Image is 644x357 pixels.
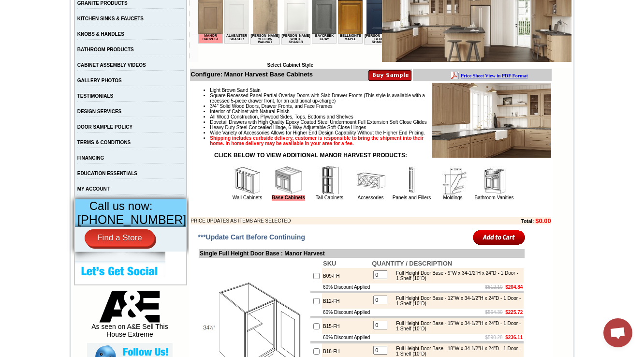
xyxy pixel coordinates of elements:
[316,195,343,200] a: Tall Cabinets
[190,217,468,224] td: PRICE UPDATES AS ITEMS ARE SELECTED
[322,309,371,316] td: 60% Discount Applied
[210,114,353,119] span: All Wood Construction, Plywood Sides, Tops, Bottoms and Shelves
[391,270,521,281] div: Full Height Door Base - 9"W x 34-1/2"H x 24"D - 1 Door - 1 Shelf (10"D)
[505,310,523,315] b: $225.72
[77,171,137,176] a: EDUCATION ESSENTIALS
[77,31,124,37] a: KNOBS & HANDLES
[210,125,366,130] span: Heavy Duty Steel Concealed Hinge, 6-Way Adjustable Soft-Close Hinges
[322,293,371,309] td: B12-FH
[603,318,632,347] a: Open chat
[210,88,261,93] span: Light Brown Sand Stain
[358,195,384,200] a: Accessories
[190,71,313,78] b: Configure: Manor Harvest Base Cabinets
[210,104,332,109] span: 3/4" Solid Wood Doors, Drawer Fronts, and Face Frames
[443,195,462,200] a: Moldings
[77,186,110,192] a: MY ACCOUNT
[1,2,9,10] img: pdf.png
[274,166,303,195] img: Base Cabinets
[485,310,503,315] s: $564.30
[372,260,452,267] b: QUANTITY / DESCRIPTION
[11,1,78,10] a: Price Sheet View in PDF Format
[77,47,134,52] a: BATHROOM PRODUCTS
[210,130,424,135] span: Wide Variety of Accessories Allows for Higher End Design Capability Without the Higher End Pricing.
[391,296,521,306] div: Full Height Door Base - 12"W x 34-1/2"H x 24"D - 1 Door - 1 Shelf (10"D)
[432,83,551,158] img: Product Image
[210,135,424,146] strong: Shipping includes curbside delivery, customer is responsible to bring the shipment into their hom...
[233,166,262,195] img: Wall Cabinets
[322,283,371,291] td: 60% Discount Applied
[473,229,526,245] input: Add to Cart
[233,195,262,200] a: Wall Cabinets
[505,284,523,290] b: $204.84
[267,62,313,68] b: Select Cabinet Style
[85,229,155,247] a: Find a Store
[521,219,534,224] b: Total:
[198,233,305,241] span: ***Update Cart Before Continuing
[322,268,371,283] td: B09-FH
[210,119,427,125] span: Dovetail Drawers with High Quality Epoxy Coated Steel Undermount Full Extension Soft Close Glides
[322,334,371,341] td: 60% Discount Applied
[87,291,173,343] div: As seen on A&E Sell This House Extreme
[77,124,132,130] a: DOOR SAMPLE POLICY
[11,4,78,9] b: Price Sheet View in PDF Format
[480,166,509,195] img: Bathroom Vanities
[272,195,305,201] a: Base Cabinets
[323,260,336,267] b: SKU
[315,166,344,195] img: Tall Cabinets
[356,166,385,195] img: Accessories
[485,335,503,340] s: $590.28
[214,152,407,159] strong: CLICK BELOW TO VIEW ADDITIONAL MANOR HARVEST PRODUCTS:
[485,284,503,290] s: $512.10
[77,93,113,99] a: TESTIMONIALS
[535,217,551,224] b: $0.00
[439,166,468,195] img: Moldings
[475,195,514,200] a: Bathroom Vanities
[77,213,186,226] span: [PHONE_NUMBER]
[77,140,131,145] a: TERMS & CONDITIONS
[77,0,128,6] a: GRANITE PRODUCTS
[391,321,521,331] div: Full Height Door Base - 15"W x 34-1/2"H x 24"D - 1 Door - 1 Shelf (10"D)
[391,346,521,357] div: Full Height Door Base - 18"W x 34-1/2"H x 24"D - 1 Door - 1 Shelf (10"D)
[322,318,371,334] td: B15-FH
[77,155,104,161] a: FINANCING
[210,109,290,114] span: Interior of Cabinet with Natural Finish
[199,249,525,258] td: Single Full Height Door Base : Manor Harvest
[77,78,122,83] a: GALLERY PHOTOS
[77,16,144,21] a: KITCHEN SINKS & FAUCETS
[210,93,425,104] span: Square Recessed Panel Partial Overlay Doors with Slab Drawer Fronts (This style is available with...
[505,335,523,340] b: $236.11
[89,199,153,212] span: Call us now:
[166,44,195,55] td: [PERSON_NAME] Blue Shaker
[77,62,146,68] a: CABINET ASSEMBLY VIDEOS
[393,195,431,200] a: Panels and Fillers
[397,166,426,195] img: Panels and Fillers
[77,109,122,114] a: DESIGN SERVICES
